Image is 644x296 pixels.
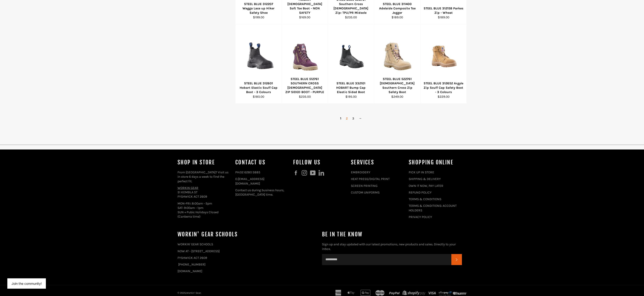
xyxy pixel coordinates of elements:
a: SCREEN PRINTING [351,184,378,188]
a: STEEL BLUE 312652 Argyle Zip Scuff Cap Safety Boot - 3 ColoursSTEEL BLUE 312652 Argyle Zip Scuff ... [420,24,466,104]
p: Sign up and stay updated with our latest promotions, new products and sales. Directly to your inbox. [322,242,462,251]
p: From [GEOGRAPHIC_DATA]? Visit us in store 6 days a week to find the perfect fit. [178,170,231,183]
p: E: [235,177,289,186]
a: CUSTOM UNIFORMS [351,191,380,194]
div: STEEL BLUE 522761 [DEMOGRAPHIC_DATA] Southern Cross Zip Safety Boot [377,77,417,94]
p: PH: [235,170,289,174]
p: Contact us during business hours, [GEOGRAPHIC_DATA] time. [235,188,289,197]
img: Afterpay-Logo-on-dark-bg_large.png [438,291,452,296]
a: 3 [350,115,356,122]
h4: WORKIN' GEAR SCHOOLS [178,231,317,238]
span: 1 [338,115,344,122]
a: [EMAIL_ADDRESS][DOMAIN_NAME] [235,177,264,185]
div: STEEL BLUE 312158 Parkes Zip - Wheat [423,6,464,15]
a: REFUND POLICY [409,191,432,194]
p: NOW AT - [STREET_ADDRESS] [178,249,317,253]
a: PRIVACY POLICY [409,215,432,219]
div: STEEL BLUE 332101 HOBART Bump Cap Elastic Sided Boot [331,81,371,94]
a: Workin' Gear [186,291,201,294]
a: → [356,115,364,122]
a: WORKIN' GEAR SCHOOLS [178,242,213,246]
a: STEEL BLUE 522761 Ladies Southern Cross Zip Safety BootSTEEL BLUE 522761 [DEMOGRAPHIC_DATA] South... [374,24,420,104]
div: STEEL BLUE 312652 Argyle Zip Scuff Cap Safety Boot - 3 Colours [423,81,464,94]
p: 51 KEMBLA ST FYSHWICK ACT 2609 [178,186,231,199]
a: TERMS & CONDITIONS [409,197,441,201]
a: STEEL BLUE 312601 Hobart Elastic Scuff Cap Boot - 3 ColoursSTEEL BLUE 312601 Hobart Elastic Scuff... [235,24,282,104]
p: FYSHWICK ACT 2609 [178,256,317,260]
a: 02 6280 5885 [240,170,260,174]
div: STEEL BLUE 512761 SOUTHERN CROSS [DEMOGRAPHIC_DATA] ZIP SIDED BOOT - PURPLE [285,77,325,94]
h4: Shop In Store [178,159,231,166]
a: STEEL BLUE 332101 HOBART Bump Cap Elastic Sided BootSTEEL BLUE 332101 HOBART Bump Cap Elastic Sid... [328,24,374,104]
a: EMBROIDERY [351,170,370,174]
h4: Contact Us [235,159,289,166]
small: © 2025, . [178,291,201,294]
a: 2 [344,115,350,122]
a: [PHONE_NUMBER] [178,263,205,266]
a: PICK UP IN STORE [409,170,434,174]
div: STEEL BLUE 312207 Wagga Lace up Hiker Safety Shoe [239,2,279,15]
a: OWN IT NOW, PAY LATER [409,184,443,188]
a: WORKIN GEAR [178,186,198,190]
a: SHIPPING & DELIVERY [409,177,441,181]
h4: SHOPPING ONLINE [409,159,462,166]
h4: Follow us [293,159,346,166]
button: Join the community! [11,282,42,285]
h4: services [351,159,404,166]
a: [DOMAIN_NAME] [178,269,202,273]
p: MON-FRI: 8:00am - 5pm SAT: 9:00am - 1pm SUN + Pubic Holidays Closed (Canberra time) [178,201,231,219]
h4: Be in the know [322,231,462,238]
div: STEEL BLUE 311400 Adelaide Composite Toe Jogger [377,2,417,15]
img: humm_logo_gray.png [453,292,466,295]
a: HEAT PRESS/DIGITAL PRINT [351,177,390,181]
div: STEEL BLUE 312601 Hobart Elastic Scuff Cap Boot - 3 Colours [239,81,279,94]
a: TERMS & CONDITIONS: ACCOUNT HOLDERS [409,204,457,212]
a: STEEL BLUE 512761 SOUTHERN CROSS LADIES ZIP SIDED BOOT - PURPLESTEEL BLUE 512761 SOUTHERN CROSS [... [282,24,328,104]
